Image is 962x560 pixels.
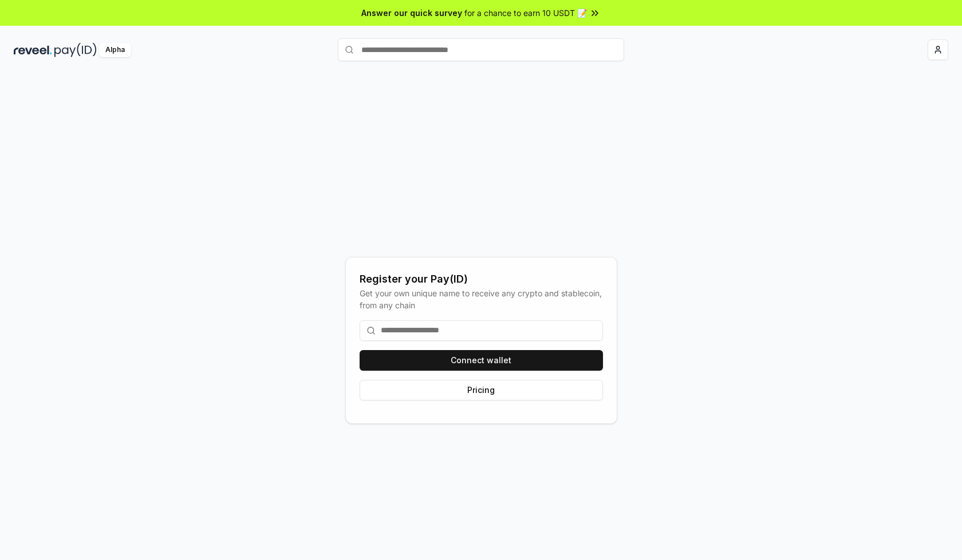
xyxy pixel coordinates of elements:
[360,287,603,311] div: Get your own unique name to receive any crypto and stablecoin, from any chain
[361,7,462,19] span: Answer our quick survey
[54,43,97,57] img: pay_id
[464,7,587,19] span: for a chance to earn 10 USDT 📝
[99,43,131,57] div: Alpha
[14,43,52,57] img: reveel_dark
[360,350,603,371] button: Connect wallet
[360,380,603,400] button: Pricing
[360,271,603,287] div: Register your Pay(ID)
